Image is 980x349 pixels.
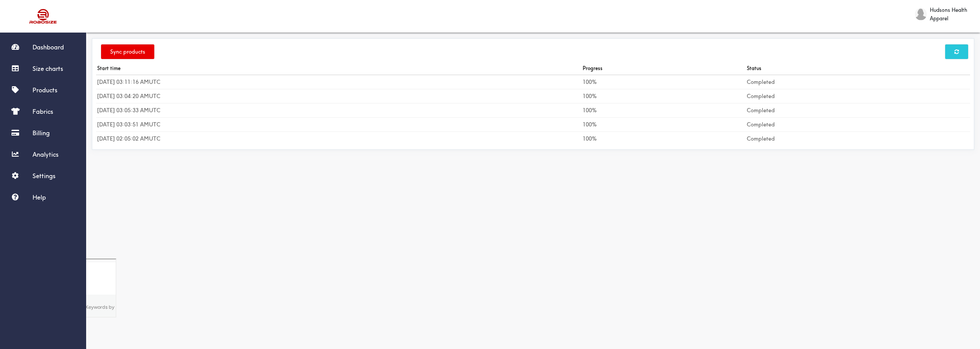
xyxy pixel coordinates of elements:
img: website_grey.svg [12,20,18,26]
div: Domain Overview [29,45,69,50]
td: [DATE] 02:05:02 AM UTC [96,132,581,146]
button: Sync products [101,44,154,59]
div: v 4.0.25 [21,12,38,18]
th: Start time [96,62,581,75]
img: tab_domain_overview_orange.svg [21,44,27,51]
td: Completed [746,103,970,118]
td: [DATE] 03:04:20 AM UTC [96,89,581,103]
span: Products [33,86,57,94]
img: tab_keywords_by_traffic_grey.svg [76,44,82,51]
td: [DATE] 03:03:51 AM UTC [96,118,581,132]
span: Help [33,193,46,201]
div: Keywords by Traffic [85,45,129,50]
td: 100 % [581,89,746,103]
span: Hudsons Health Apparel [930,6,972,23]
td: 100 % [581,103,746,118]
td: [DATE] 03:11:16 AM UTC [96,75,581,89]
td: 100 % [581,118,746,132]
img: Robosize [15,6,72,27]
th: Status [746,62,970,75]
span: Analytics [33,151,59,158]
div: Domain: [DOMAIN_NAME] [20,20,84,26]
td: Completed [746,118,970,132]
td: 100 % [581,75,746,89]
span: Size charts [33,65,63,72]
img: logo_orange.svg [12,12,18,18]
td: [DATE] 03:05:33 AM UTC [96,103,581,118]
span: Billing [33,129,50,137]
span: Fabrics [33,108,53,115]
span: Dashboard [33,43,64,51]
td: Completed [746,89,970,103]
td: Completed [746,75,970,89]
td: 100 % [581,132,746,146]
span: Settings [33,172,56,180]
th: Progress [581,62,746,75]
td: Completed [746,132,970,146]
img: Hudsons Health Apparel [915,8,927,20]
